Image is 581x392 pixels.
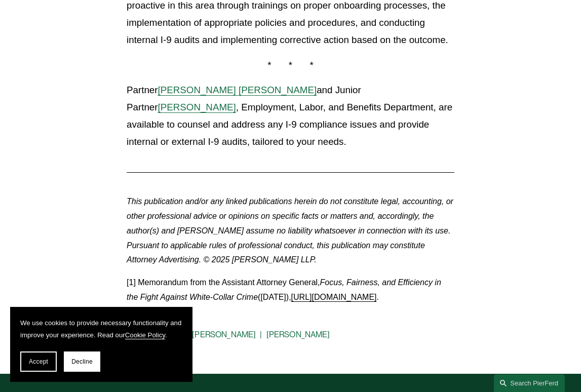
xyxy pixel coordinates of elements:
a: Search this site [494,374,565,392]
a: [PERSON_NAME] [PERSON_NAME] [158,85,317,95]
p: [1] Memorandum from the Assistant Attorney General, ([DATE]), . [127,276,454,305]
em: This publication and/or any linked publications herein do not constitute legal, accounting, or ot... [127,197,455,264]
a: Cookie Policy [125,331,165,339]
button: Decline [64,351,100,372]
button: Accept [20,351,57,372]
a: [PERSON_NAME] [158,102,236,112]
p: We use cookies to provide necessary functionality and improve your experience. Read our . [20,317,182,341]
a: [URL][DOMAIN_NAME] [291,293,377,301]
span: Decline [71,358,93,365]
p: Partner and Junior Partner , Employment, Labor, and Benefits Department, are available to counsel... [127,82,454,150]
section: Cookie banner [10,307,192,382]
span: Accept [29,358,48,365]
a: [PERSON_NAME] [266,330,330,339]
